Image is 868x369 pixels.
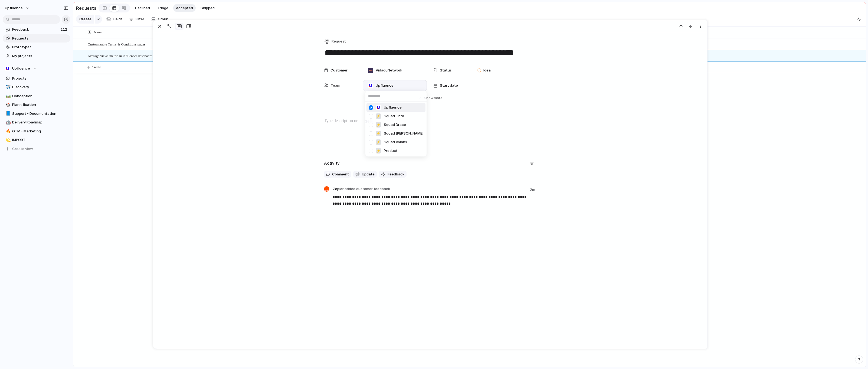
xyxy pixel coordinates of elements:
[384,122,406,128] span: Squad Draco
[376,148,381,154] div: ⚡
[376,113,381,119] div: ⚡
[384,148,398,154] span: Product
[376,122,381,128] div: ⚡
[384,105,402,110] span: Upfluence
[376,139,381,145] div: ⚡
[384,139,407,145] span: Squad Volans
[384,131,423,136] span: Squad [PERSON_NAME]
[376,131,381,136] div: ⚡
[384,113,404,119] span: Squad Libra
